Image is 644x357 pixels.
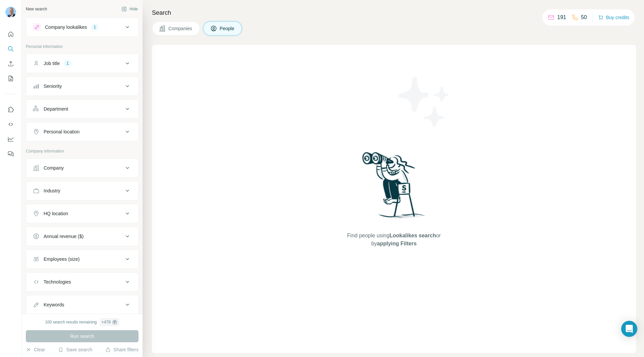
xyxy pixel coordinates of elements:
[557,13,566,21] p: 191
[377,241,417,246] span: applying Filters
[64,60,71,66] div: 1
[26,148,139,154] p: Company information
[581,13,587,21] p: 50
[44,279,71,285] div: Technologies
[389,233,436,238] span: Lookalikes search
[44,106,68,112] div: Department
[26,19,138,35] button: Company lookalikes1
[621,321,637,337] div: Open Intercom Messenger
[117,4,143,14] button: Hide
[5,148,16,160] button: Feedback
[26,55,138,71] button: Job title1
[340,232,447,248] span: Find people using or by
[5,104,16,116] button: Use Surfe on LinkedIn
[26,6,47,12] div: New search
[58,346,92,353] button: Save search
[5,43,16,55] button: Search
[44,233,84,240] div: Annual revenue ($)
[5,7,16,17] img: Avatar
[45,24,87,31] div: Company lookalikes
[5,133,16,145] button: Dashboard
[5,72,16,84] button: My lists
[5,28,16,40] button: Quick start
[26,44,139,50] p: Personal information
[105,346,139,353] button: Share filters
[26,205,138,222] button: HQ location
[44,301,64,308] div: Keywords
[5,118,16,130] button: Use Surfe API
[91,24,99,30] div: 1
[26,274,138,290] button: Technologies
[26,78,138,94] button: Seniority
[44,256,79,262] div: Employees (size)
[44,60,60,67] div: Job title
[26,297,138,313] button: Keywords
[359,150,429,225] img: Surfe Illustration - Woman searching with binoculars
[26,160,138,176] button: Company
[102,319,111,325] div: + 479
[45,318,119,326] div: 100 search results remaining
[26,183,138,199] button: Industry
[394,72,454,132] img: Surfe Illustration - Stars
[220,25,235,32] span: People
[26,228,138,244] button: Annual revenue ($)
[44,83,62,90] div: Seniority
[26,346,45,353] button: Clear
[168,25,193,32] span: Companies
[44,187,60,194] div: Industry
[44,165,64,171] div: Company
[26,101,138,117] button: Department
[152,8,636,17] h4: Search
[598,13,629,22] button: Buy credits
[44,210,68,217] div: HQ location
[5,58,16,70] button: Enrich CSV
[26,251,138,267] button: Employees (size)
[26,124,138,140] button: Personal location
[44,128,79,135] div: Personal location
